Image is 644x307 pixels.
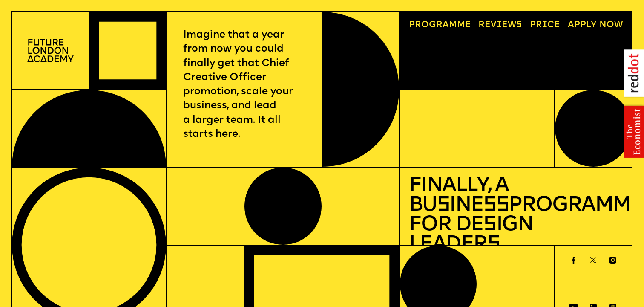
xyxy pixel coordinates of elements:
a: Reviews [474,17,527,35]
a: Programme [404,17,475,35]
span: a [443,20,449,29]
p: Imagine that a year from now you could finally get that Chief Creative Officer promotion, scale y... [183,28,305,142]
span: s [437,195,450,216]
span: s [483,215,496,235]
a: Apply now [563,17,627,35]
a: Price [526,17,565,35]
span: A [568,20,574,29]
h1: Finally, a Bu ine Programme for De ign Leader [409,177,623,255]
span: ss [483,195,509,216]
span: s [487,235,500,255]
